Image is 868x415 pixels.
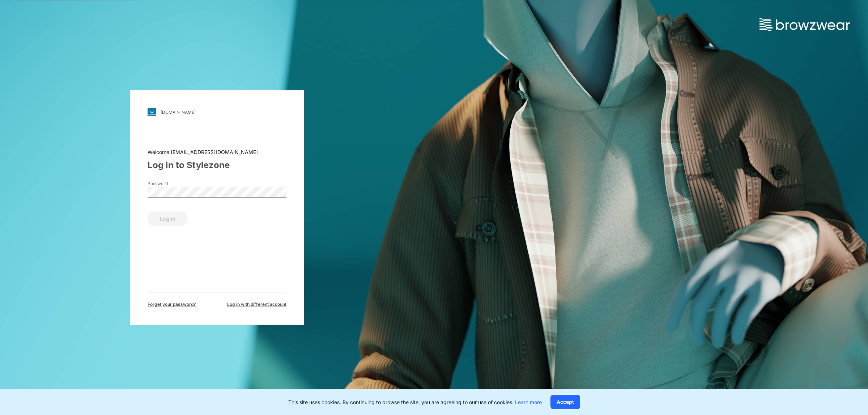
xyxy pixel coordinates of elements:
[148,108,156,116] img: svg+xml;base64,PHN2ZyB3aWR0aD0iMjgiIGhlaWdodD0iMjgiIHZpZXdCb3g9IjAgMCAyOCAyOCIgZmlsbD0ibm9uZSIgeG...
[288,398,542,406] p: This site uses cookies. By continuing to browse the site, you are agreeing to our use of cookies.
[148,108,286,116] a: [DOMAIN_NAME]
[550,395,580,409] button: Accept
[148,180,198,187] label: Password
[148,301,196,308] span: Forget your password?
[759,18,850,31] img: browzwear-logo.73288ffb.svg
[515,399,542,405] a: Learn more
[148,148,286,156] div: Welcome [EMAIL_ADDRESS][DOMAIN_NAME]
[161,109,196,115] div: [DOMAIN_NAME]
[148,159,286,172] div: Log in to Stylezone
[227,301,286,308] span: Log in with different account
